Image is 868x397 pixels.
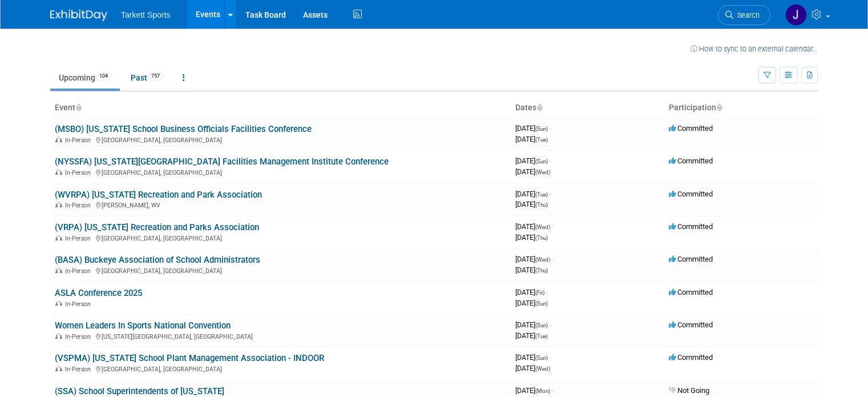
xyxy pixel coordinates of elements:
span: Committed [669,353,713,362]
span: (Wed) [535,224,550,230]
img: In-Person Event [55,169,62,175]
span: Committed [669,190,713,198]
span: - [550,320,551,329]
a: Sort by Start Date [536,103,542,112]
span: (Fri) [535,290,544,296]
img: In-Person Event [55,366,62,371]
img: In-Person Event [55,137,62,142]
span: (Sun) [535,322,548,328]
img: JC Field [785,4,807,26]
span: Search [733,11,760,19]
span: [DATE] [515,124,551,133]
span: (Thu) [535,267,548,274]
div: [GEOGRAPHIC_DATA], [GEOGRAPHIC_DATA] [55,233,506,242]
a: Upcoming104 [50,67,120,89]
span: - [546,288,548,296]
span: [DATE] [515,222,554,231]
span: [DATE] [515,167,550,176]
span: In-Person [65,202,94,209]
span: (Tue) [535,137,548,143]
span: - [550,157,551,165]
span: [DATE] [515,331,548,340]
a: Women Leaders In Sports National Convention [55,320,231,331]
div: [GEOGRAPHIC_DATA], [GEOGRAPHIC_DATA] [55,167,506,177]
span: In-Person [65,267,94,275]
span: [DATE] [515,157,551,165]
span: In-Person [65,169,94,177]
div: [GEOGRAPHIC_DATA], [GEOGRAPHIC_DATA] [55,135,506,144]
span: (Tue) [535,333,548,339]
span: - [550,190,551,198]
span: (Wed) [535,256,550,263]
a: (SSA) School Superintendents of [US_STATE] [55,386,224,396]
span: (Thu) [535,235,548,241]
span: [DATE] [515,364,550,372]
a: How to sync to an external calendar... [691,45,818,53]
span: [DATE] [515,233,548,242]
span: (Sun) [535,355,548,361]
a: (BASA) Buckeye Association of School Administrators [55,255,260,265]
span: Committed [669,124,713,133]
a: Sort by Participation Type [716,103,722,112]
th: Participation [664,98,818,118]
span: - [550,124,551,133]
div: [US_STATE][GEOGRAPHIC_DATA], [GEOGRAPHIC_DATA] [55,331,506,340]
span: Committed [669,255,713,263]
img: In-Person Event [55,333,62,339]
a: Past757 [122,67,172,89]
img: In-Person Event [55,235,62,240]
span: [DATE] [515,299,548,307]
a: (NYSSFA) [US_STATE][GEOGRAPHIC_DATA] Facilities Management Institute Conference [55,157,389,167]
span: (Tue) [535,191,548,198]
img: ExhibitDay [50,10,107,21]
span: - [552,255,554,263]
span: - [552,222,554,231]
span: (Thu) [535,202,548,208]
span: (Wed) [535,169,550,175]
div: [GEOGRAPHIC_DATA], [GEOGRAPHIC_DATA] [55,364,506,373]
span: 757 [148,72,163,81]
span: [DATE] [515,190,551,198]
span: In-Person [65,235,94,242]
span: [DATE] [515,135,548,143]
span: [DATE] [515,266,548,274]
span: 104 [96,72,111,81]
span: Tarkett Sports [121,10,170,19]
span: - [552,386,554,395]
span: In-Person [65,137,94,144]
span: Not Going [669,386,709,395]
img: In-Person Event [55,202,62,207]
span: (Wed) [535,366,550,372]
span: (Sun) [535,126,548,132]
img: In-Person Event [55,267,62,273]
span: Committed [669,320,713,329]
span: Committed [669,157,713,165]
span: (Sun) [535,158,548,165]
span: Committed [669,222,713,231]
span: In-Person [65,300,94,308]
a: (VRPA) [US_STATE] Recreation and Parks Association [55,222,259,232]
span: (Mon) [535,388,550,394]
a: Search [718,5,770,25]
span: (Sun) [535,300,548,307]
a: Sort by Event Name [75,103,81,112]
th: Event [50,98,511,118]
span: [DATE] [515,320,551,329]
a: (MSBO) [US_STATE] School Business Officials Facilities Conference [55,124,312,134]
a: (VSPMA) [US_STATE] School Plant Management Association - INDOOR [55,353,324,363]
a: (WVRPA) [US_STATE] Recreation and Park Association [55,190,262,200]
span: [DATE] [515,255,554,263]
img: In-Person Event [55,300,62,306]
a: ASLA Conference 2025 [55,288,142,298]
div: [PERSON_NAME], WV [55,200,506,209]
span: Committed [669,288,713,296]
span: In-Person [65,366,94,373]
span: [DATE] [515,386,554,395]
span: [DATE] [515,200,548,208]
span: - [550,353,551,362]
span: [DATE] [515,288,548,296]
th: Dates [511,98,664,118]
div: [GEOGRAPHIC_DATA], [GEOGRAPHIC_DATA] [55,266,506,275]
span: In-Person [65,333,94,340]
span: [DATE] [515,353,551,362]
